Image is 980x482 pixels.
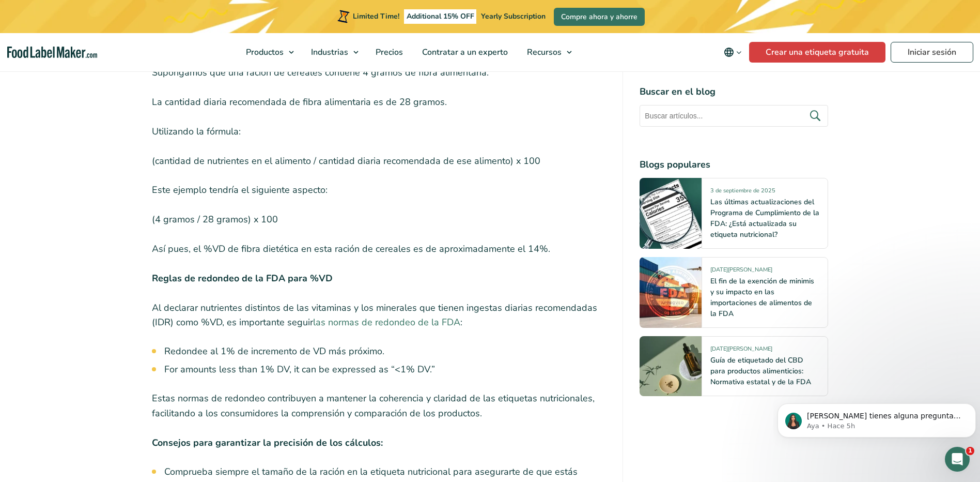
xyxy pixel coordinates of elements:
[710,197,819,239] a: Las últimas actualizaciones del Programa de Cumplimiento de la FDA: ¿Está actualizada su etiqueta...
[308,47,349,58] span: Industrias
[152,391,606,421] p: Estas normas de redondeo contribuyen a mantener la coherencia y claridad de las etiquetas nutrici...
[966,447,974,455] span: 1
[152,272,333,284] strong: Reglas de redondeo de la FDA para %VD
[152,183,606,198] p: Este ejemplo tendría el siguiente aspecto:
[152,242,606,257] p: Así pues, el %VD de fibra dietética en esta ración de cereales es de aproximadamente el 14%.
[413,33,515,71] a: Contratar a un experto
[524,47,563,58] span: Recursos
[152,436,383,449] strong: Consejos para garantizar la precisión de los cálculos:
[152,124,606,139] p: Utilizando la fórmula:
[710,276,814,319] a: El fin de la exención de minimis y su impacto en las importaciones de alimentos de la FDA
[152,154,606,169] p: (cantidad de nutrientes en el alimento / cantidad diaria recomendada de ese alimento) x 100
[717,42,749,63] button: Change language
[152,65,606,80] p: Supongamos que una ración de cereales contiene 4 gramos de fibra alimentaria.
[518,33,577,71] a: Recursos
[773,382,980,454] iframe: Intercom notifications mensaje
[313,316,460,328] a: las normas de redondeo de la FDA
[152,212,606,227] p: (4 gramos / 28 gramos) x 100
[481,11,546,21] span: Yearly Subscription
[710,345,772,357] span: [DATE][PERSON_NAME]
[237,33,299,71] a: Productos
[152,95,606,110] p: La cantidad diaria recomendada de fibra alimentaria es de 28 gramos.
[152,300,606,330] p: Al declarar nutrientes distintos de las vitaminas y los minerales que tienen ingestas diarias rec...
[945,447,970,472] iframe: Intercom live chat
[164,344,606,358] li: Redondee al 1% de incremento de VD más próximo.
[419,47,509,58] span: Contratar a un experto
[640,85,828,99] h4: Buscar en el blog
[372,47,404,58] span: Precios
[353,11,399,21] span: Limited Time!
[891,42,973,63] a: Iniciar sesión
[640,105,828,127] input: Buscar artículos...
[710,266,772,278] span: [DATE][PERSON_NAME]
[554,8,645,26] a: Compre ahora y ahorre
[710,355,811,387] a: Guía de etiquetado del CBD para productos alimenticios: Normativa estatal y de la FDA
[302,33,364,71] a: Industrias
[164,363,606,376] li: For amounts less than 1% DV, it can be expressed as “<1% DV.”
[243,47,285,58] span: Productos
[404,9,477,24] span: Additional 15% OFF
[749,42,885,63] a: Crear una etiqueta gratuita
[366,33,410,71] a: Precios
[640,158,828,172] h4: Blogs populares
[7,47,97,58] a: Food Label Maker homepage
[710,187,775,199] span: 3 de septiembre de 2025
